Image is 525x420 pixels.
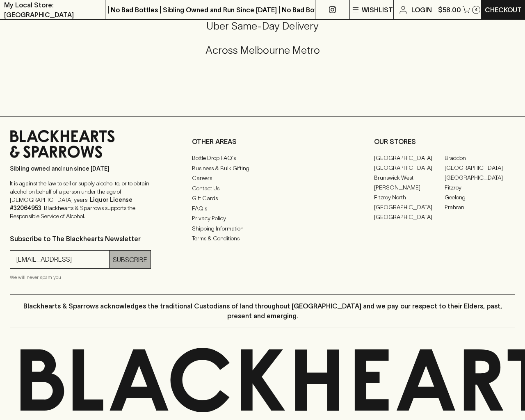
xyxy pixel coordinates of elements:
[10,43,515,57] h5: Across Melbourne Metro
[362,5,393,15] p: Wishlist
[445,183,515,192] a: Fitzroy
[192,214,333,224] a: Privacy Policy
[192,203,333,213] a: FAQ's
[445,202,515,212] a: Prahran
[192,183,333,193] a: Contact Us
[374,192,445,202] a: Fitzroy North
[445,163,515,173] a: [GEOGRAPHIC_DATA]
[475,7,477,12] p: 4
[445,173,515,183] a: [GEOGRAPHIC_DATA]
[445,192,515,202] a: Geelong
[374,173,445,183] a: Brunswick West
[192,163,333,173] a: Business & Bulk Gifting
[374,202,445,212] a: [GEOGRAPHIC_DATA]
[192,194,333,203] a: Gift Cards
[374,183,445,192] a: [PERSON_NAME]
[445,153,515,163] a: Braddon
[192,153,333,163] a: Bottle Drop FAQ's
[10,234,151,244] p: Subscribe to The Blackhearts Newsletter
[374,137,515,146] p: OUR STORES
[113,255,147,265] p: SUBSCRIBE
[438,5,461,15] p: $58.00
[192,173,333,183] a: Careers
[374,163,445,173] a: [GEOGRAPHIC_DATA]
[10,179,151,220] p: It is against the law to sell or supply alcohol to, or to obtain alcohol on behalf of a person un...
[192,234,333,244] a: Terms & Conditions
[10,164,151,173] p: Sibling owned and run since [DATE]
[192,224,333,233] a: Shipping Information
[411,5,432,15] p: Login
[16,301,509,321] p: Blackhearts & Sparrows acknowledges the traditional Custodians of land throughout [GEOGRAPHIC_DAT...
[16,253,109,266] input: e.g. jane@blackheartsandsparrows.com.au
[374,212,445,222] a: [GEOGRAPHIC_DATA]
[485,5,522,15] p: Checkout
[192,137,333,146] p: OTHER AREAS
[374,153,445,163] a: [GEOGRAPHIC_DATA]
[110,251,151,268] button: SUBSCRIBE
[10,19,515,33] h5: Uber Same-Day Delivery
[10,273,151,281] p: We will never spam you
